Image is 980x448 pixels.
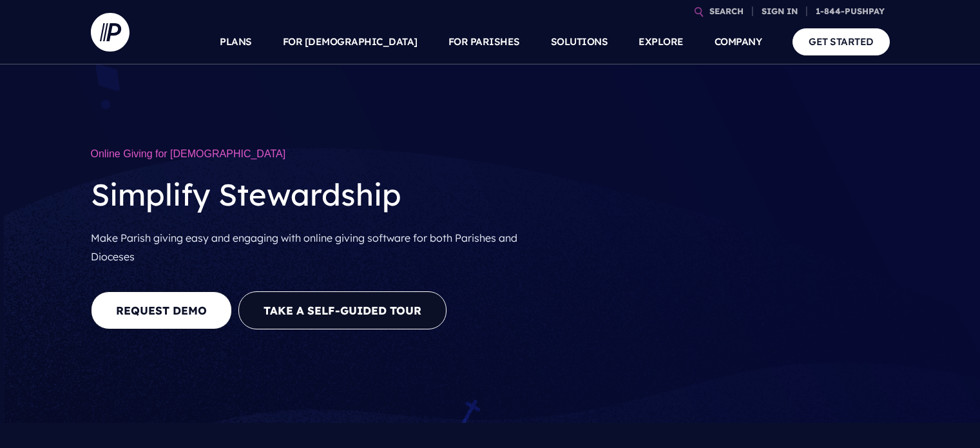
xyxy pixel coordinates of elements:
[91,291,232,329] a: REQUEST DEMO
[91,142,548,166] h1: Online Giving for [DEMOGRAPHIC_DATA]
[793,28,890,55] a: GET STARTED
[283,19,418,64] a: FOR [DEMOGRAPHIC_DATA]
[715,19,762,64] a: COMPANY
[91,166,548,223] h2: Simplify Stewardship
[551,19,608,64] a: SOLUTIONS
[639,19,684,64] a: EXPLORE
[91,224,548,271] p: Make Parish giving easy and engaging with online giving software for both Parishes and Dioceses
[448,19,520,64] a: FOR PARISHES
[238,291,447,329] button: Take a Self-guided Tour
[220,19,252,64] a: PLANS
